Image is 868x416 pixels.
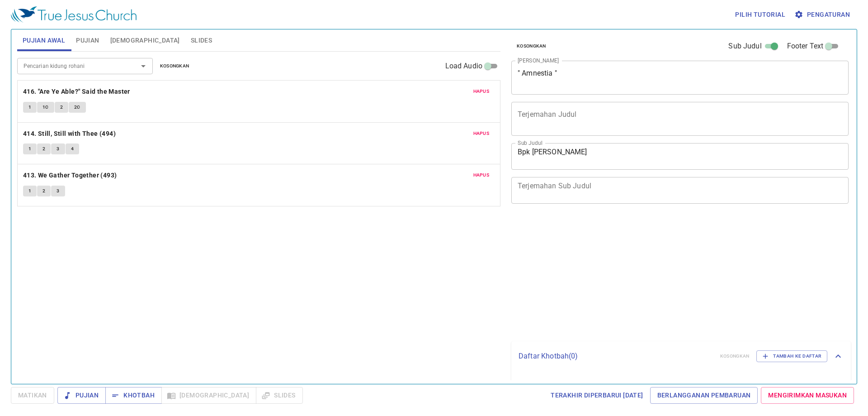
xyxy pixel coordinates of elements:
[511,41,552,52] button: Kosongkan
[761,387,854,404] a: Mengirimkan Masukan
[23,170,117,181] b: 413. We Gather Together (493)
[768,390,847,401] span: Mengirimkan Masukan
[137,60,150,72] button: Open
[518,69,842,86] textarea: " Amnestia "
[110,35,180,46] span: [DEMOGRAPHIC_DATA]
[508,213,782,338] iframe: from-child
[42,103,49,111] span: 1C
[473,171,490,179] span: Hapus
[60,103,63,111] span: 2
[23,102,37,113] button: 1
[71,145,74,153] span: 4
[787,41,824,52] span: Footer Text
[66,143,79,154] button: 4
[762,352,821,360] span: Tambah ke Daftar
[23,186,37,196] button: 1
[57,187,59,195] span: 3
[547,387,646,404] a: Terakhir Diperbarui [DATE]
[511,341,851,371] div: Daftar Khotbah(0)KosongkanTambah ke Daftar
[468,128,495,139] button: Hapus
[23,128,116,139] b: 414. Still, Still with Thee (494)
[23,170,118,181] button: 413. We Gather Together (493)
[69,102,86,113] button: 2C
[105,387,162,404] button: Khotbah
[23,143,37,154] button: 1
[473,87,490,96] span: Hapus
[42,187,45,195] span: 2
[445,61,483,72] span: Load Audio
[793,6,854,23] button: Pengaturan
[468,170,495,181] button: Hapus
[728,41,761,52] span: Sub Judul
[191,35,212,46] span: Slides
[51,143,65,154] button: 3
[28,187,31,195] span: 1
[796,9,850,20] span: Pengaturan
[74,103,80,111] span: 2C
[551,390,643,401] span: Terakhir Diperbarui [DATE]
[517,42,546,50] span: Kosongkan
[57,145,59,153] span: 3
[518,148,842,165] textarea: Bpk [PERSON_NAME]
[28,145,31,153] span: 1
[731,6,789,23] button: Pilih tutorial
[657,390,751,401] span: Berlangganan Pembaruan
[155,61,195,72] button: Kosongkan
[160,62,189,70] span: Kosongkan
[37,186,51,196] button: 2
[113,390,155,401] span: Khotbah
[57,387,106,404] button: Pujian
[23,86,130,97] b: 416. "Are Ye Able?" Said the Master
[51,186,65,196] button: 3
[55,102,68,113] button: 2
[519,379,604,388] i: Belum ada yang disimpan
[468,86,495,97] button: Hapus
[473,129,490,138] span: Hapus
[23,86,132,97] button: 416. "Are Ye Able?" Said the Master
[735,9,785,20] span: Pilih tutorial
[756,350,827,362] button: Tambah ke Daftar
[11,6,137,23] img: True Jesus Church
[37,143,51,154] button: 2
[65,390,99,401] span: Pujian
[519,351,713,362] p: Daftar Khotbah ( 0 )
[28,103,31,111] span: 1
[23,128,118,139] button: 414. Still, Still with Thee (494)
[37,102,54,113] button: 1C
[42,145,45,153] span: 2
[23,35,65,46] span: Pujian Awal
[76,35,99,46] span: Pujian
[650,387,758,404] a: Berlangganan Pembaruan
